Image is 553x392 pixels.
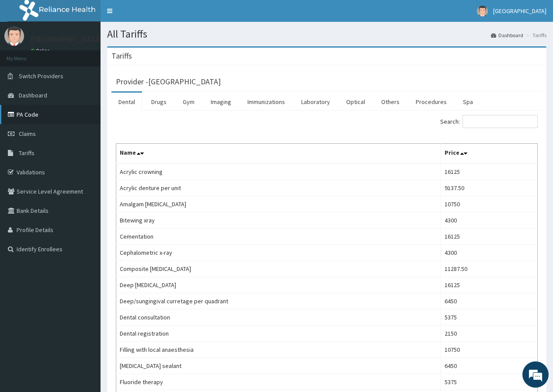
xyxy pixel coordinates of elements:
[116,358,441,374] td: [MEDICAL_DATA] sealant
[441,261,538,277] td: 11287.50
[441,229,538,245] td: 16125
[441,180,538,196] td: 9137.50
[116,196,441,212] td: Amalgam [MEDICAL_DATA]
[441,326,538,342] td: 2150
[524,31,546,39] li: Tariffs
[441,342,538,358] td: 10750
[339,93,372,111] a: Optical
[204,93,238,111] a: Imaging
[116,342,441,358] td: Filling with local anaesthesia
[19,149,35,157] span: Tariffs
[441,293,538,309] td: 6450
[19,72,63,80] span: Switch Providers
[441,212,538,229] td: 4300
[441,245,538,261] td: 4300
[491,31,523,39] a: Dashboard
[441,144,538,164] th: Price
[116,212,441,229] td: Bitewing xray
[116,180,441,196] td: Acrylic denture per unit
[463,115,538,128] input: Search:
[456,93,480,111] a: Spa
[111,52,132,60] h3: Tariffs
[441,374,538,390] td: 5375
[409,93,454,111] a: Procedures
[19,130,36,138] span: Claims
[176,93,202,111] a: Gym
[116,144,441,164] th: Name
[441,358,538,374] td: 6450
[116,229,441,245] td: Cementation
[107,28,546,40] h1: All Tariffs
[477,6,488,17] img: User Image
[116,277,441,293] td: Deep [MEDICAL_DATA]
[440,115,538,128] label: Search:
[31,48,52,54] a: Online
[116,374,441,390] td: Fluoride therapy
[294,93,337,111] a: Laboratory
[240,93,292,111] a: Immunizations
[441,196,538,212] td: 10750
[374,93,407,111] a: Others
[116,309,441,326] td: Dental consultation
[441,277,538,293] td: 16125
[111,93,142,111] a: Dental
[31,35,103,43] p: [GEOGRAPHIC_DATA]
[493,7,546,15] span: [GEOGRAPHIC_DATA]
[441,309,538,326] td: 5375
[144,93,174,111] a: Drugs
[116,245,441,261] td: Cephalometric x-ray
[116,326,441,342] td: Dental registration
[4,26,24,46] img: User Image
[116,261,441,277] td: Composite [MEDICAL_DATA]
[19,91,47,99] span: Dashboard
[116,293,441,309] td: Deep/sungingival curretage per quadrant
[116,78,221,86] h3: Provider - [GEOGRAPHIC_DATA]
[441,163,538,180] td: 16125
[116,163,441,180] td: Acrylic crowning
